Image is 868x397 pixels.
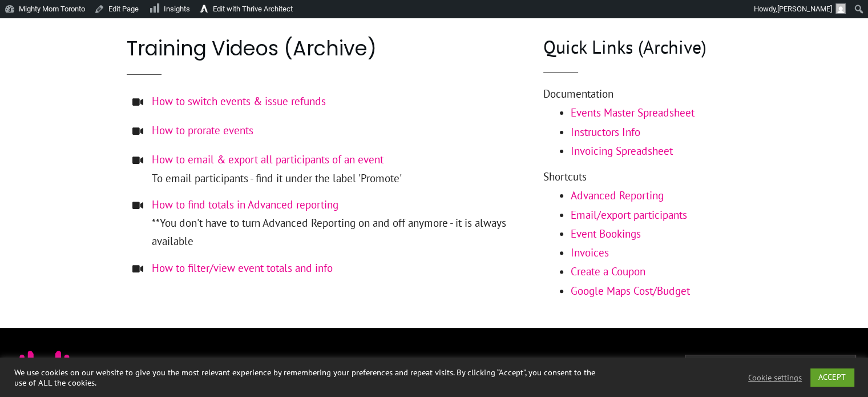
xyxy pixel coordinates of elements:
[571,144,673,158] a: Invoicing Spreadsheet
[571,246,609,259] a: Invoices
[152,195,534,251] span: **You don't have to turn Advanced Reporting on and off anymore - it is always available
[543,167,742,186] p: Shortcuts
[152,123,253,137] a: How to prorate events
[14,367,602,388] div: We use cookies on our website to give you the most relevant experience by remembering your prefer...
[571,106,695,119] a: Events Master Spreadsheet
[164,5,190,13] span: Insights
[777,5,832,13] span: [PERSON_NAME]
[571,284,690,298] a: Google Maps Cost/Budget
[543,85,742,103] p: Documentation
[152,153,383,166] a: How to email & export all participants of an event
[748,372,802,383] a: Cookie settings
[571,125,640,139] a: Instructors Info
[571,189,664,202] a: Advanced Reporting
[810,368,854,386] a: ACCEPT
[543,34,742,60] h3: Quick Links (Archive)
[11,351,78,382] img: Favicon Jessica Sennet Mighty Mom Prenatal Postpartum Mom & Baby Fitness Programs Toronto Ontario...
[152,150,402,187] span: To email participants - find it under the label 'Promote'
[127,34,534,62] h2: Training Videos (Archive)
[152,261,333,275] a: How to filter/view event totals and info
[152,94,326,108] a: How to switch events & issue refunds
[152,198,338,211] a: How to find totals in Advanced reporting
[571,208,687,222] a: Email/export participants
[571,227,641,240] a: Event Bookings
[571,264,645,278] a: Create a Coupon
